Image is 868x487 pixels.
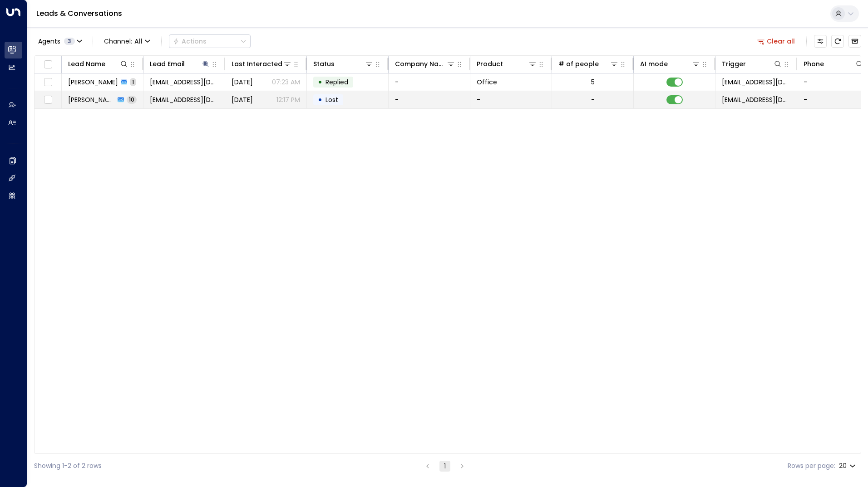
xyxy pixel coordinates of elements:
button: Customize [814,35,827,48]
div: AI mode [640,58,668,69]
label: Rows per page: [788,461,835,471]
span: Channel: [100,35,154,48]
div: Button group with a nested menu [169,34,251,48]
div: Lead Name [68,58,105,69]
div: Lead Email [150,58,185,69]
div: Status [313,58,335,69]
p: 07:23 AM [272,78,300,87]
button: page 1 [439,461,450,472]
span: no-reply@workspace.co.uk [722,78,790,87]
div: • [318,74,322,90]
div: Company Name [395,58,446,69]
div: # of people [558,58,619,69]
div: Last Interacted [232,58,282,69]
span: May 27, 2025 [232,95,253,104]
span: Toggle select all [42,59,54,70]
div: Company Name [395,58,455,69]
button: Archived Leads [848,35,861,48]
div: Actions [173,37,207,45]
div: Product [477,58,503,69]
span: 10 [127,96,137,103]
button: Actions [169,34,251,48]
div: 5 [591,78,595,87]
div: Last Interacted [232,58,292,69]
td: - [389,73,470,91]
span: Toggle select row [42,77,54,88]
span: Lost [325,95,338,104]
div: Product [477,58,537,69]
button: Clear all [754,35,799,48]
span: Refresh [831,35,844,48]
span: laurenvthomas.01@gmail.com [722,95,790,104]
span: Replied [325,78,348,87]
button: Channel:All [100,35,154,48]
span: Lauren Thomas [68,95,115,104]
a: Leads & Conversations [36,8,122,19]
div: AI mode [640,58,700,69]
div: Trigger [722,58,746,69]
div: - [591,95,595,104]
span: laurenvthomas.01@gmail.com [150,95,218,104]
div: Lead Email [150,58,210,69]
span: 1 [130,78,136,86]
div: Phone [804,58,824,69]
div: Status [313,58,374,69]
div: Phone [804,58,864,69]
div: Trigger [722,58,782,69]
div: Lead Name [68,58,128,69]
span: All [134,38,143,45]
div: • [318,92,322,107]
td: - [389,91,470,108]
span: 3 [64,38,75,45]
span: Aug 30, 2025 [232,78,253,87]
span: laurenvthomas.01@gmail.com [150,78,218,87]
nav: pagination navigation [422,460,468,472]
div: # of people [558,58,599,69]
span: Lauren Thomas [68,78,118,87]
span: Toggle select row [42,94,54,106]
div: 20 [839,459,858,472]
span: Agents [38,38,60,44]
div: Showing 1-2 of 2 rows [34,461,102,471]
p: 12:17 PM [276,95,300,104]
span: Office [477,78,497,87]
td: - [470,91,552,108]
button: Agents3 [34,35,85,48]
